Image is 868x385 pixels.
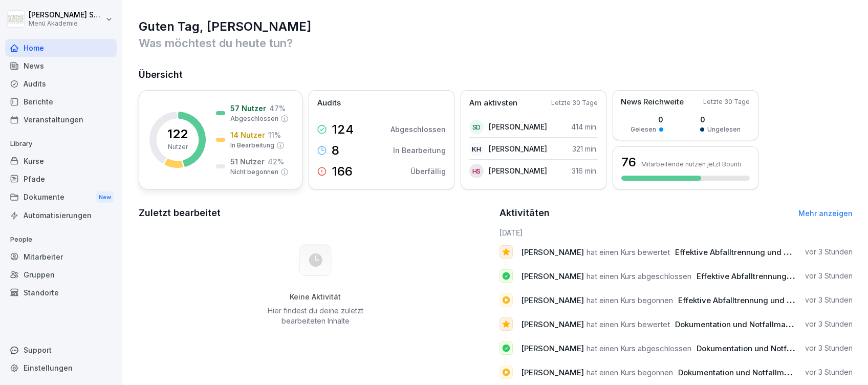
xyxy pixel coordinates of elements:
p: 14 Nutzer [230,130,265,140]
a: Standorte [5,284,117,302]
p: 47 % [269,103,286,114]
p: 0 [631,114,663,125]
p: Mitarbeitende nutzen jetzt Bounti [641,160,741,168]
p: Audits [317,97,341,109]
p: 124 [332,123,354,136]
p: vor 3 Stunden [805,247,853,257]
h5: Keine Aktivität [264,292,367,302]
a: News [5,57,117,75]
p: Menü Akademie [29,20,103,27]
div: Dokumente [5,188,117,207]
p: Letzte 30 Tage [551,98,598,108]
div: SD [469,120,484,134]
p: [PERSON_NAME] [489,121,547,132]
a: Pfade [5,170,117,188]
p: In Bearbeitung [230,141,274,150]
p: 321 min. [572,143,598,154]
p: 0 [700,114,741,125]
span: [PERSON_NAME] [521,271,584,281]
p: Am aktivsten [469,97,517,109]
a: Home [5,39,117,57]
a: Mehr anzeigen [798,209,853,218]
a: DokumenteNew [5,188,117,207]
span: [PERSON_NAME] [521,344,584,353]
p: vor 3 Stunden [805,343,853,353]
p: People [5,231,117,248]
div: Support [5,341,117,359]
p: vor 3 Stunden [805,271,853,281]
p: 166 [332,165,353,178]
p: 51 Nutzer [230,156,265,167]
p: Abgeschlossen [230,114,278,123]
span: hat einen Kurs abgeschlossen [587,271,691,281]
div: New [96,191,114,203]
span: hat einen Kurs bewertet [587,247,670,257]
span: hat einen Kurs bewertet [587,319,670,329]
h1: Guten Tag, [PERSON_NAME] [139,18,853,35]
p: [PERSON_NAME] [489,165,547,176]
p: Was möchtest du heute tun? [139,35,853,51]
p: vor 3 Stunden [805,295,853,305]
p: 11 % [268,130,281,140]
p: Überfällig [410,166,446,177]
span: [PERSON_NAME] [521,295,584,305]
span: [PERSON_NAME] [521,247,584,257]
p: 316 min. [572,165,598,176]
a: Gruppen [5,266,117,284]
p: Hier findest du deine zuletzt bearbeiteten Inhalte [264,306,367,326]
h6: [DATE] [500,227,853,238]
p: Nicht begonnen [230,167,278,177]
span: [PERSON_NAME] [521,368,584,377]
a: Veranstaltungen [5,111,117,129]
span: hat einen Kurs begonnen [587,295,673,305]
h2: Aktivitäten [500,206,550,220]
p: [PERSON_NAME] [489,143,547,154]
p: Library [5,136,117,152]
a: Einstellungen [5,359,117,377]
a: Kurse [5,152,117,170]
p: 57 Nutzer [230,103,266,114]
a: Berichte [5,93,117,111]
p: 8 [332,144,339,157]
p: vor 3 Stunden [805,319,853,329]
p: Gelesen [631,125,656,134]
div: HS [469,164,484,178]
h2: Zuletzt bearbeitet [139,206,492,220]
p: Ungelesen [707,125,741,134]
p: 122 [167,128,188,140]
span: hat einen Kurs begonnen [587,368,673,377]
p: 414 min. [571,121,598,132]
p: Nutzer [168,142,188,152]
p: Abgeschlossen [390,124,446,135]
a: Automatisierungen [5,206,117,224]
div: KH [469,142,484,156]
h2: Übersicht [139,68,853,82]
p: Letzte 30 Tage [703,97,750,106]
a: Mitarbeiter [5,248,117,266]
h3: 76 [621,154,636,171]
p: 42 % [268,156,284,167]
p: [PERSON_NAME] Schülzke [29,11,103,19]
p: News Reichweite [621,96,684,108]
span: [PERSON_NAME] [521,319,584,329]
span: hat einen Kurs abgeschlossen [587,344,691,353]
p: vor 3 Stunden [805,367,853,377]
p: In Bearbeitung [393,145,446,156]
a: Audits [5,75,117,93]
